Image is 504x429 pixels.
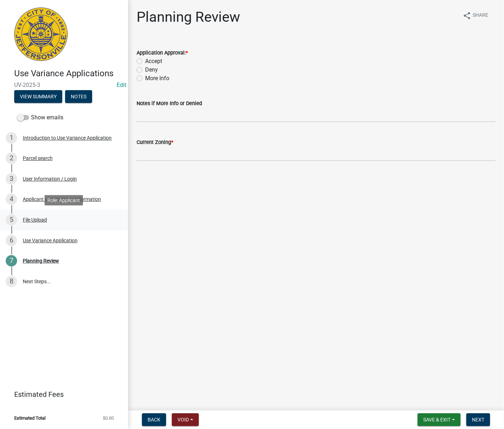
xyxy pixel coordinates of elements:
label: Current Zoning [137,140,173,145]
span: Void [177,417,189,423]
button: Back [142,413,166,426]
div: 3 [6,173,17,185]
button: shareShare [457,9,494,22]
div: 1 [6,132,17,144]
a: Estimated Fees [6,387,117,402]
div: User Information / Login [23,176,77,181]
div: 4 [6,193,17,205]
img: City of Jeffersonville, Indiana [14,7,68,61]
div: File Upload [23,217,47,222]
div: Applicant and Property Information [23,197,101,202]
h4: Use Variance Applications [14,68,122,79]
i: share [463,11,471,20]
wm-modal-confirm: Edit Application Number [117,82,126,88]
button: View Summary [14,90,62,103]
span: Save & Exit [423,417,451,423]
div: 8 [6,276,17,287]
div: Role: Applicant [44,195,83,205]
label: Show emails [17,113,63,122]
label: More Info [145,74,169,83]
span: Next [472,417,484,423]
a: Edit [117,82,126,88]
wm-modal-confirm: Summary [14,94,62,100]
div: 2 [6,153,17,164]
span: Estimated Total [14,416,46,420]
div: Introduction to Use Variance Application [23,135,112,140]
button: Notes [65,90,92,103]
label: Notes if More Info or Denied [137,101,202,106]
span: UV-2025-3 [14,82,114,88]
span: Share [473,11,488,20]
div: Parcel search [23,156,53,161]
wm-modal-confirm: Notes [65,94,92,100]
div: Use Variance Application [23,238,78,243]
button: Save & Exit [418,413,461,426]
label: Application Approval: [137,51,188,56]
span: Back [148,417,160,423]
label: Accept [145,57,162,66]
button: Next [466,413,490,426]
div: 6 [6,235,17,246]
span: $0.00 [103,416,114,420]
h1: Planning Review [137,9,240,26]
button: Void [172,413,199,426]
label: Deny [145,66,158,74]
div: 7 [6,255,17,267]
div: 5 [6,214,17,226]
div: Planning Review [23,258,59,263]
